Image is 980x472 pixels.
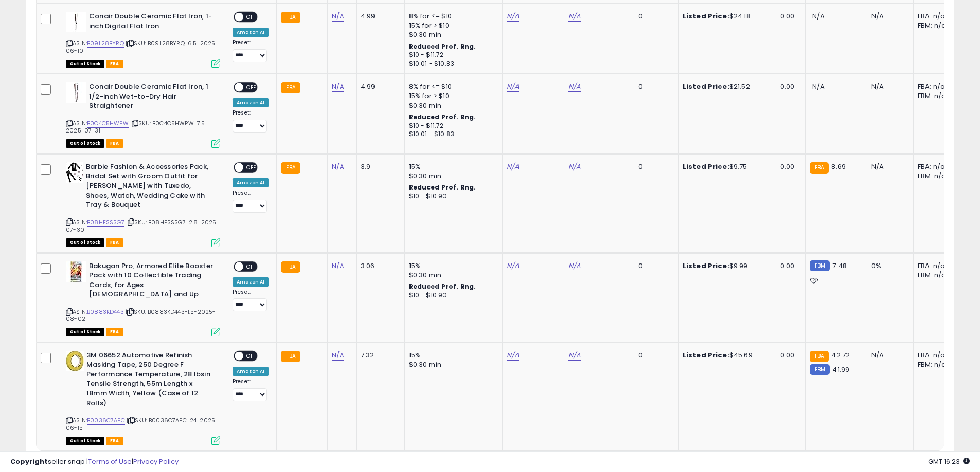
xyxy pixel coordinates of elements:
[281,351,300,362] small: FBA
[918,172,952,181] div: FBM: n/a
[243,13,260,22] span: OFF
[409,51,494,60] div: $10 - $11.72
[66,261,220,335] div: ASIN:
[87,119,129,128] a: B0C4C5HWPW
[66,12,220,67] div: ASIN:
[871,82,905,91] div: N/A
[66,139,104,148] span: All listings that are currently out of stock and unavailable for purchase on Amazon
[133,457,179,466] a: Privacy Policy
[409,60,494,68] div: $10.01 - $10.83
[66,238,104,247] span: All listings that are currently out of stock and unavailable for purchase on Amazon
[233,28,269,37] div: Amazon AI
[683,351,768,360] div: $45.69
[10,457,179,467] div: seller snap | |
[66,119,208,135] span: | SKU: B0C4C5HWPW-7.5-2025-07-31
[233,178,269,187] div: Amazon AI
[683,261,729,271] b: Listed Price:
[106,60,123,68] span: FBA
[409,82,494,91] div: 8% for <= $10
[10,457,48,466] strong: Copyright
[243,83,260,92] span: OFF
[810,260,830,271] small: FBM
[810,162,829,174] small: FBA
[106,139,123,148] span: FBA
[507,162,519,172] a: N/A
[683,82,729,91] b: Listed Price:
[233,109,269,133] div: Preset:
[638,12,670,21] div: 0
[568,261,581,271] a: N/A
[409,30,494,40] div: $0.30 min
[106,238,123,247] span: FBA
[918,82,952,91] div: FBA: n/a
[361,82,397,91] div: 4.99
[361,12,397,21] div: 4.99
[87,308,124,316] a: B0883KD443
[832,261,847,271] span: 7.48
[409,91,494,101] div: 15% for > $10
[361,162,397,172] div: 3.9
[66,82,220,147] div: ASIN:
[780,162,797,172] div: 0.00
[66,162,83,183] img: 314OnA5mLXL._SL40_.jpg
[507,350,519,361] a: N/A
[233,39,269,62] div: Preset:
[409,112,476,121] b: Reduced Prof. Rng.
[66,308,216,323] span: | SKU: B0883KD443-1.5-2025-08-02
[88,457,132,466] a: Terms of Use
[66,261,86,282] img: 512FOa2+7XL._SL40_.jpg
[86,162,211,213] b: Barbie Fashion & Accessories Pack, Bridal Set with Groom Outfit for [PERSON_NAME] with Tuxedo, Sh...
[780,12,797,21] div: 0.00
[683,261,768,271] div: $9.99
[243,351,260,360] span: OFF
[831,162,846,172] span: 8.69
[66,328,104,336] span: All listings that are currently out of stock and unavailable for purchase on Amazon
[409,42,476,51] b: Reduced Prof. Rng.
[409,101,494,110] div: $0.30 min
[66,60,104,68] span: All listings that are currently out of stock and unavailable for purchase on Amazon
[683,11,729,21] b: Listed Price:
[89,12,214,33] b: Conair Double Ceramic Flat Iron, 1-inch Digital Flat Iron
[871,351,905,360] div: N/A
[332,162,344,172] a: N/A
[409,271,494,280] div: $0.30 min
[918,261,952,271] div: FBA: n/a
[409,162,494,172] div: 15%
[831,350,850,360] span: 42.72
[918,271,952,280] div: FBM: n/a
[812,11,825,21] span: N/A
[87,39,124,48] a: B09L28BYRQ
[780,351,797,360] div: 0.00
[507,11,519,22] a: N/A
[568,162,581,172] a: N/A
[918,91,952,101] div: FBM: n/a
[66,218,220,234] span: | SKU: B08HFSSSG7-2.8-2025-07-30
[683,350,729,360] b: Listed Price:
[281,261,300,273] small: FBA
[409,172,494,181] div: $0.30 min
[683,162,768,172] div: $9.75
[918,162,952,172] div: FBA: n/a
[871,162,905,172] div: N/A
[638,351,670,360] div: 0
[810,364,830,375] small: FBM
[233,190,269,213] div: Preset:
[233,378,269,401] div: Preset:
[66,82,86,103] img: 31Xnm7pjcKL._SL40_.jpg
[568,11,581,22] a: N/A
[812,82,825,91] span: N/A
[106,328,123,336] span: FBA
[918,21,952,30] div: FBM: n/a
[233,277,269,287] div: Amazon AI
[332,261,344,271] a: N/A
[409,12,494,21] div: 8% for <= $10
[332,350,344,361] a: N/A
[409,183,476,192] b: Reduced Prof. Rng.
[568,82,581,92] a: N/A
[638,162,670,172] div: 0
[918,351,952,360] div: FBA: n/a
[361,351,397,360] div: 7.32
[243,262,260,271] span: OFF
[233,289,269,312] div: Preset:
[409,360,494,369] div: $0.30 min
